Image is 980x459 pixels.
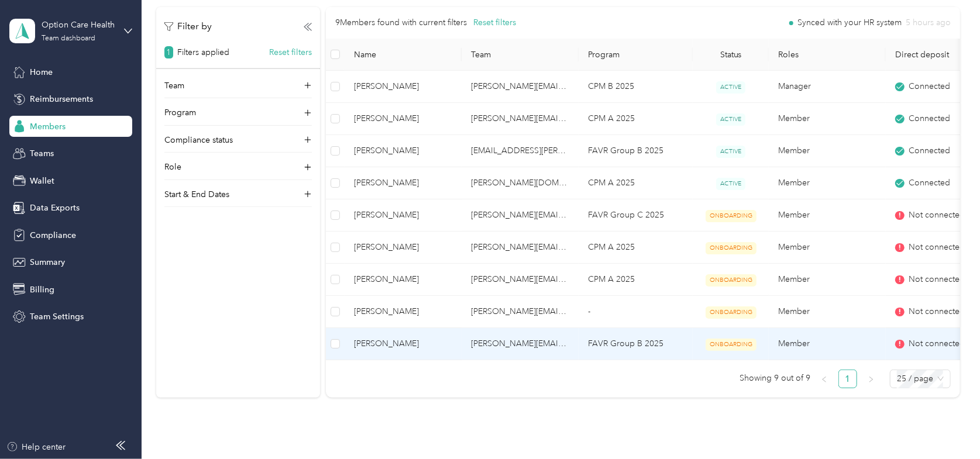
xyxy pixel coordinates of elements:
li: Next Page [862,370,881,388]
span: ONBOARDING [706,339,757,351]
th: Program [579,39,693,71]
th: Status [693,39,769,71]
span: ACTIVE [716,178,745,190]
span: [PERSON_NAME] [354,273,452,286]
td: jason.niemann@optioncare.com [462,71,579,103]
span: Not connected [909,305,965,318]
td: Member [769,135,886,167]
button: left [815,370,834,388]
td: FAVR Group C 2025 [579,199,693,232]
span: ACTIVE [716,81,745,94]
td: kelsey.johnson@optioncare.com [462,135,579,167]
div: Team dashboard [42,35,95,42]
button: Help center [6,441,66,453]
iframe: Everlance-gr Chat Button Frame [914,394,980,459]
td: Jason A. Griffith [345,328,462,360]
td: Manager [769,71,886,103]
span: Not connected [909,241,965,254]
td: Member [769,199,886,232]
td: CPM A 2025 [579,103,693,135]
span: ONBOARDING [706,274,757,287]
td: eric.mcclenny@optioncare.com [462,103,579,135]
div: Option Care Health [42,19,115,31]
span: ACTIVE [716,113,745,126]
td: FAVR Group B 2025 [579,328,693,360]
th: Roles [769,39,886,71]
span: Members [30,120,66,133]
span: Connected [909,144,950,157]
span: Connected [909,177,950,189]
span: Not connected [909,337,965,350]
p: Filter by [164,19,212,34]
td: Jason Kennedy-Whann [345,135,462,167]
td: Member [769,232,886,264]
td: Jason Stevens [345,199,462,232]
td: lori.walter@optioncare.com [462,167,579,199]
td: Jason LaPoint [345,232,462,264]
span: Connected [909,112,950,125]
td: raina.baize@optioncare.com [462,199,579,232]
p: Team [164,80,184,92]
td: cody.galbraith@optioncare.com [462,264,579,296]
td: Jason Sylvia [345,296,462,328]
p: Compliance status [164,134,233,146]
span: Not connected [909,209,965,222]
td: Jason Brakke [345,264,462,296]
td: CPM A 2025 [579,264,693,296]
span: [PERSON_NAME] [354,209,452,222]
li: 1 [838,370,857,388]
td: ONBOARDING [693,328,769,360]
span: [PERSON_NAME] [354,144,452,157]
span: [PERSON_NAME] [354,80,452,93]
td: Jason Wood [345,167,462,199]
span: 25 / page [897,370,944,388]
td: ONBOARDING [693,199,769,232]
td: FAVR Group B 2025 [579,135,693,167]
span: Compliance [30,229,76,241]
td: CPM B 2025 [579,71,693,103]
p: Start & End Dates [164,188,229,201]
span: ONBOARDING [706,306,757,319]
span: Reimbursements [30,93,93,105]
span: Wallet [30,175,54,187]
a: 1 [839,370,857,388]
td: - [579,296,693,328]
p: Program [164,106,196,119]
span: [PERSON_NAME] [354,177,452,189]
span: Connected [909,80,950,93]
td: Member [769,296,886,328]
td: ellen.travis@optioncare.com [462,232,579,264]
td: Member [769,328,886,360]
td: ONBOARDING [693,264,769,296]
td: meredith.ruppert@optioncare.com [462,328,579,360]
span: [PERSON_NAME] [354,337,452,350]
span: right [868,376,875,383]
p: 9 Members found with current filters [335,16,467,29]
td: Jason Rhoades [345,103,462,135]
button: right [862,370,881,388]
span: 5 hours ago [906,19,951,27]
span: Billing [30,284,54,296]
span: ONBOARDING [706,242,757,254]
span: Synced with your HR system [797,19,902,27]
td: ONBOARDING [693,296,769,328]
td: Member [769,103,886,135]
td: ONBOARDING [693,232,769,264]
span: [PERSON_NAME] [354,112,452,125]
span: 1 [164,46,173,58]
span: Not connected [909,273,965,286]
div: Page Size [890,370,951,388]
span: [PERSON_NAME] [354,305,452,318]
button: Reset filters [269,46,312,58]
span: Teams [30,147,54,160]
td: Member [769,264,886,296]
th: Team [462,39,579,71]
span: [PERSON_NAME] [354,241,452,254]
span: left [821,376,828,383]
td: CPM A 2025 [579,232,693,264]
p: Role [164,161,181,173]
li: Previous Page [815,370,834,388]
span: Showing 9 out of 9 [740,370,810,387]
td: CPM A 2025 [579,167,693,199]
